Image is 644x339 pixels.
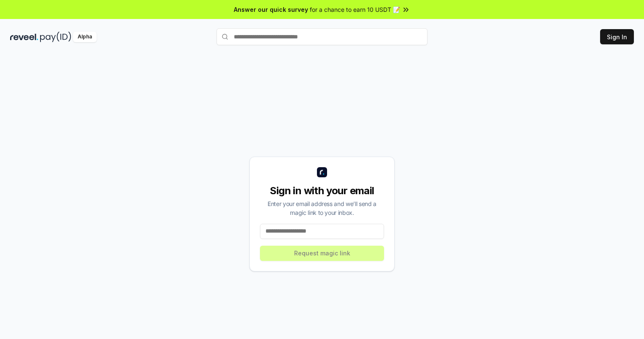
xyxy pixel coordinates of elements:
span: Answer our quick survey [234,5,308,14]
div: Sign in with your email [260,184,384,198]
button: Sign In [600,29,634,44]
div: Alpha [73,32,97,42]
span: for a chance to earn 10 USDT 📝 [310,5,400,14]
img: reveel_dark [10,32,38,42]
img: pay_id [40,32,71,42]
img: logo_small [317,167,327,177]
div: Enter your email address and we’ll send a magic link to your inbox. [260,199,384,217]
